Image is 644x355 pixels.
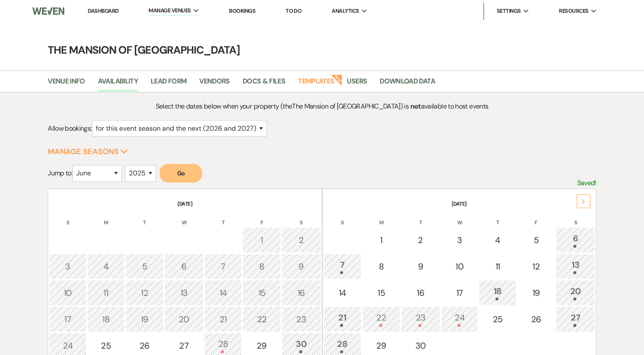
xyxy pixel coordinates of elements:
div: 19 [130,313,159,326]
a: Venue Info [48,76,85,92]
a: Bookings [229,7,255,14]
span: Settings [497,7,521,15]
th: T [204,209,242,226]
th: S [323,209,361,226]
div: 18 [92,313,120,326]
div: 9 [286,260,316,273]
div: 13 [169,286,199,299]
div: 25 [92,339,120,352]
th: W [441,209,478,226]
div: 22 [247,313,276,326]
span: Analytics [332,7,359,15]
div: 20 [561,285,590,301]
div: 29 [247,339,276,352]
div: 18 [484,285,512,301]
th: T [479,209,516,226]
div: 12 [522,260,550,273]
a: Vendors [199,76,230,92]
div: 13 [561,258,590,274]
div: 21 [328,311,357,327]
div: 17 [54,313,82,326]
th: [DATE] [323,190,595,208]
strong: not [410,102,421,111]
th: F [243,209,281,226]
button: Manage Seasons [48,148,128,155]
div: 16 [286,286,316,299]
div: 14 [209,286,237,299]
span: Resources [559,7,588,15]
div: 26 [130,339,159,352]
a: Lead Form [151,76,186,92]
div: 1 [367,234,395,246]
div: 21 [209,313,237,326]
div: 28 [328,338,357,353]
th: W [164,209,203,226]
div: 10 [54,286,82,299]
div: 8 [247,260,276,273]
div: 29 [367,339,395,352]
div: 30 [286,338,316,353]
div: 6 [561,232,590,248]
div: 2 [406,234,435,246]
div: 9 [406,260,435,273]
div: 17 [446,286,474,299]
th: S [49,209,86,226]
p: Saved! [577,177,596,189]
a: Docs & Files [243,76,285,92]
div: 5 [130,260,159,273]
div: 24 [446,311,474,327]
div: 27 [169,339,199,352]
div: 24 [54,339,82,352]
div: 4 [92,260,120,273]
th: S [282,209,321,226]
span: Manage Venues [149,6,191,15]
span: Jump to: [48,169,72,177]
p: Select the dates below when your property (the The Mansion of [GEOGRAPHIC_DATA] ) is available to... [116,101,528,112]
div: 15 [367,286,395,299]
h4: The Mansion of [GEOGRAPHIC_DATA] [16,43,629,57]
div: 15 [247,286,276,299]
th: T [126,209,164,226]
div: 25 [484,313,512,326]
div: 12 [130,286,159,299]
button: Go [160,164,202,183]
div: 3 [54,260,82,273]
div: 6 [169,260,199,273]
div: 20 [169,313,199,326]
th: M [362,209,400,226]
div: 30 [406,339,435,352]
a: Templates [298,76,334,92]
div: 28 [209,338,237,353]
div: 3 [446,234,474,246]
div: 11 [484,260,512,273]
div: 16 [406,286,435,299]
div: 27 [561,311,590,327]
div: 23 [286,313,316,326]
span: Allow bookings: [48,124,92,133]
a: Download Data [380,76,435,92]
div: 5 [522,234,550,246]
div: 26 [522,313,550,326]
th: M [87,209,125,226]
a: Availability [98,76,138,92]
div: 1 [247,234,276,246]
th: F [517,209,555,226]
th: T [401,209,440,226]
div: 7 [209,260,237,273]
th: [DATE] [49,190,321,208]
div: 19 [522,286,550,299]
div: 2 [286,234,316,246]
th: S [556,209,595,226]
div: 22 [367,311,395,327]
div: 7 [328,258,357,274]
div: 11 [92,286,120,299]
img: Weven Logo [32,2,64,20]
a: Users [347,76,367,92]
a: Dashboard [88,7,118,14]
div: 4 [484,234,512,246]
div: 14 [328,286,357,299]
a: To Do [286,7,301,14]
div: 23 [406,311,435,327]
div: 10 [446,260,474,273]
strong: New [331,74,343,86]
